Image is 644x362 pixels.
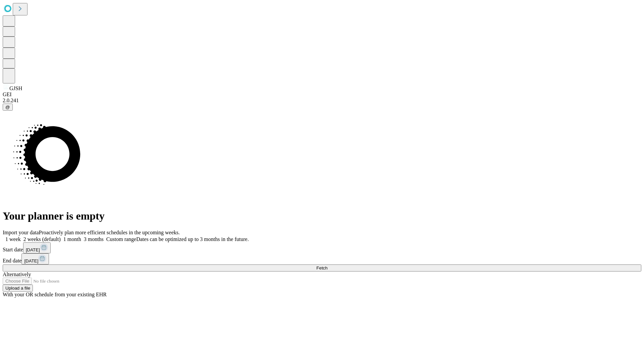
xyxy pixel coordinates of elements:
span: Alternatively [3,271,31,277]
div: End date [3,253,641,264]
span: [DATE] [26,247,40,252]
button: [DATE] [23,242,51,253]
span: [DATE] [24,258,38,263]
div: GEI [3,92,641,98]
span: @ [5,105,10,110]
button: @ [3,104,13,111]
div: 2.0.241 [3,98,641,104]
span: Proactively plan more efficient schedules in the upcoming weeks. [39,230,180,235]
span: 2 weeks (default) [23,236,61,242]
span: 3 months [84,236,104,242]
span: Import your data [3,230,39,235]
button: [DATE] [21,253,49,264]
span: GJSH [9,85,22,91]
span: Custom range [106,236,136,242]
span: Dates can be optimized up to 3 months in the future. [136,236,249,242]
button: Upload a file [3,285,33,292]
button: Fetch [3,264,641,271]
h1: Your planner is empty [3,210,641,222]
span: With your OR schedule from your existing EHR [3,292,107,297]
span: Fetch [316,265,327,270]
span: 1 week [5,236,21,242]
div: Start date [3,242,641,253]
span: 1 month [63,236,81,242]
